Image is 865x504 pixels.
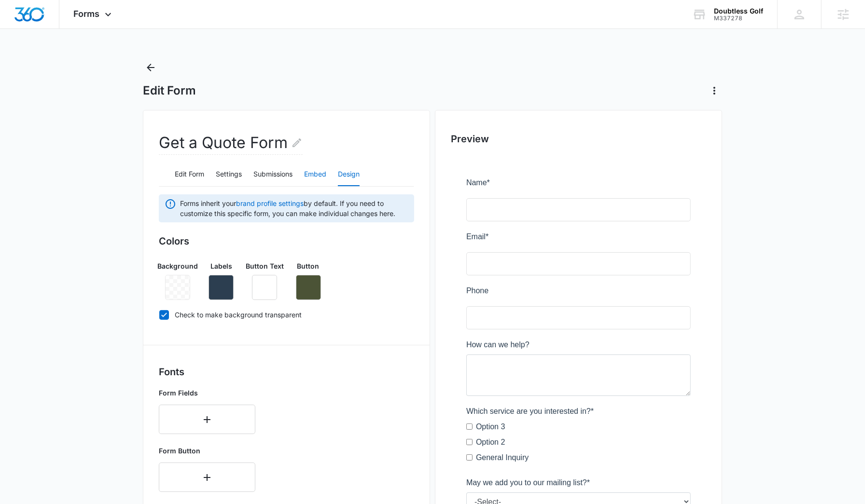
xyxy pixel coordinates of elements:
div: account name [714,7,763,15]
button: Design [338,163,360,186]
h3: Colors [159,234,414,248]
label: Option 3 [10,244,39,256]
h3: Fonts [159,365,414,379]
button: Settings [216,163,242,186]
p: Button Text [246,261,284,271]
button: Edit Form Name [291,131,303,154]
label: General Inquiry [10,275,62,286]
button: Submissions [253,163,293,186]
button: Edit Form [175,163,204,186]
p: Button [297,261,320,271]
p: Labels [210,261,232,271]
p: Form Fields [159,388,255,398]
h1: Edit Form [143,83,196,98]
button: Actions [707,83,722,98]
h2: Preview [451,132,706,146]
p: Form Button [159,446,255,456]
h2: Get a Quote Form [159,131,303,155]
button: Back [143,60,158,75]
div: account id [714,15,763,22]
span: Forms inherit your by default. If you need to customize this specific form, you can make individu... [180,198,408,218]
a: brand profile settings [236,199,304,207]
span: Submit [6,357,30,366]
button: Embed [304,163,326,186]
label: Option 2 [10,259,39,271]
p: Background [157,261,198,271]
span: Forms [74,9,100,19]
label: Check to make background transparent [159,310,414,320]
